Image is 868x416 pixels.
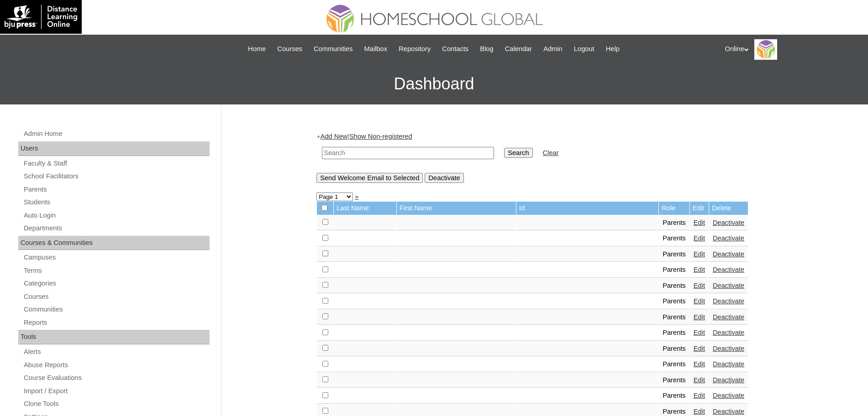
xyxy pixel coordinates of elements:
[5,5,77,29] img: logo-white.png
[334,202,396,215] td: Last Name
[442,44,468,54] span: Contacts
[713,313,744,321] a: Deactivate
[23,317,210,328] a: Reports
[694,329,705,336] a: Edit
[694,360,705,368] a: Edit
[659,310,689,325] td: Parents
[725,39,859,60] div: Online
[360,44,392,54] a: Mailbox
[694,345,705,352] a: Edit
[316,132,768,182] div: + |
[659,357,689,372] td: Parents
[713,360,744,368] a: Deactivate
[23,372,210,384] a: Course Evaluations
[23,265,210,276] a: Terms
[23,128,210,140] a: Admin Home
[690,202,709,215] td: Edit
[23,359,210,371] a: Abuse Reports
[713,250,744,258] a: Deactivate
[694,282,705,289] a: Edit
[659,278,689,294] td: Parents
[539,44,567,54] a: Admin
[543,44,563,54] span: Admin
[243,44,270,54] a: Home
[713,392,744,399] a: Deactivate
[349,133,412,140] a: Show Non-registered
[5,63,863,104] h3: Dashboard
[694,266,705,273] a: Edit
[694,392,705,399] a: Edit
[713,297,744,305] a: Deactivate
[23,184,210,195] a: Parents
[437,44,473,54] a: Contacts
[659,325,689,341] td: Parents
[277,44,302,54] span: Courses
[18,141,210,156] div: Users
[659,294,689,309] td: Parents
[23,210,210,221] a: Auto Login
[23,346,210,358] a: Alerts
[18,330,210,344] div: Tools
[694,250,705,258] a: Edit
[694,376,705,384] a: Edit
[23,291,210,302] a: Courses
[23,158,210,169] a: Faculty & Staff
[713,376,744,384] a: Deactivate
[569,44,599,54] a: Logout
[694,219,705,226] a: Edit
[659,215,689,231] td: Parents
[23,398,210,410] a: Clone Tools
[18,236,210,250] div: Courses & Communities
[694,408,705,415] a: Edit
[23,223,210,234] a: Departments
[543,149,559,156] a: Clear
[694,234,705,242] a: Edit
[273,44,307,54] a: Courses
[694,297,705,305] a: Edit
[500,44,537,54] a: Calendar
[574,44,594,54] span: Logout
[321,133,347,140] a: Add New
[659,247,689,262] td: Parents
[425,173,463,183] input: Deactivate
[355,193,358,200] a: »
[659,373,689,388] td: Parents
[397,202,516,215] td: First Name
[23,278,210,289] a: Categories
[659,231,689,246] td: Parents
[713,282,744,289] a: Deactivate
[713,345,744,352] a: Deactivate
[23,385,210,397] a: Import / Export
[248,44,266,54] span: Home
[606,44,620,54] span: Help
[23,171,210,182] a: School Facilitators
[23,197,210,208] a: Students
[480,44,493,54] span: Blog
[309,44,358,54] a: Communities
[659,341,689,357] td: Parents
[316,173,423,183] input: Send Welcome Email to Selected
[713,219,744,226] a: Deactivate
[364,44,388,54] span: Mailbox
[322,147,494,159] input: Search
[23,304,210,315] a: Communities
[694,313,705,321] a: Edit
[709,202,748,215] td: Delete
[505,44,532,54] span: Calendar
[713,329,744,336] a: Deactivate
[475,44,498,54] a: Blog
[659,262,689,278] td: Parents
[754,39,777,60] img: Online Academy
[516,202,658,215] td: Id
[601,44,624,54] a: Help
[23,252,210,263] a: Campuses
[659,202,689,215] td: Role
[713,408,744,415] a: Deactivate
[713,234,744,242] a: Deactivate
[314,44,353,54] span: Communities
[504,148,532,158] input: Search
[659,388,689,404] td: Parents
[399,44,431,54] span: Repository
[713,266,744,273] a: Deactivate
[394,44,435,54] a: Repository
